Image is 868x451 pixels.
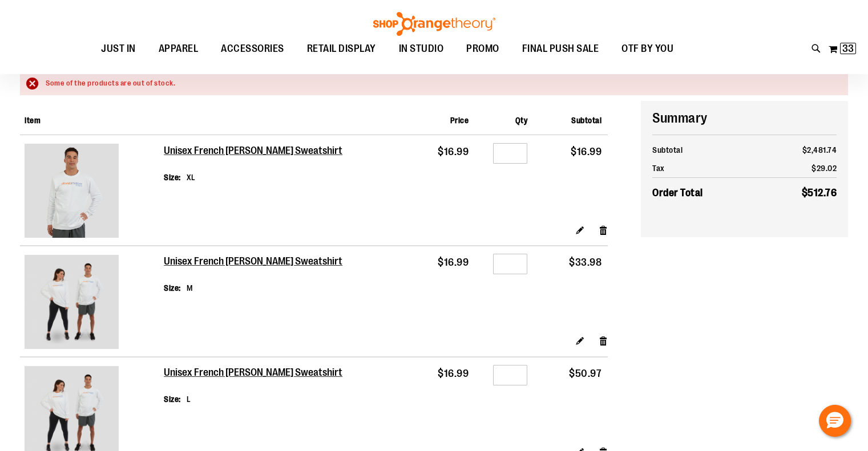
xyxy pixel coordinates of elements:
a: Unisex French Terry Crewneck Sweatshirt [25,255,159,352]
img: Shop Orangetheory [372,12,497,36]
a: ACCESSORIES [209,36,296,62]
dt: Size [164,282,181,294]
a: Unisex French [PERSON_NAME] Sweatshirt [164,255,344,268]
dt: Size [164,393,181,405]
span: PROMO [466,36,499,62]
button: Hello, have a question? Let’s chat. [819,405,851,437]
span: Qty [515,116,528,125]
a: RETAIL DISPLAY [296,36,387,62]
dd: L [187,393,191,405]
th: Subtotal [652,141,757,159]
a: JUST IN [90,36,147,62]
a: APPAREL [147,36,210,62]
span: $512.76 [802,187,837,198]
a: Unisex French [PERSON_NAME] Sweatshirt [164,145,344,157]
a: Unisex French [PERSON_NAME] Sweatshirt [164,367,344,379]
span: FINAL PUSH SALE [522,36,599,62]
span: $16.99 [438,368,469,379]
div: Some of the products are out of stock. [46,78,837,89]
a: OTF BY YOU [610,36,685,62]
span: RETAIL DISPLAY [307,36,376,62]
span: ACCESSORIES [221,36,284,62]
strong: Order Total [652,184,703,201]
span: IN STUDIO [399,36,444,62]
span: $2,481.74 [802,145,837,155]
span: Subtotal [571,116,601,125]
a: Remove item [599,224,608,235]
a: PROMO [455,36,511,62]
dd: M [187,282,193,294]
span: $16.99 [438,146,469,157]
span: 33 [842,43,854,54]
span: JUST IN [101,36,136,62]
span: OTF BY YOU [621,36,673,62]
dt: Size [164,172,181,183]
a: IN STUDIO [387,36,455,62]
span: Item [25,116,41,125]
span: $33.98 [569,257,601,268]
img: Unisex French Terry Crewneck Sweatshirt [25,255,119,349]
a: FINAL PUSH SALE [511,36,611,62]
span: $16.99 [571,146,601,157]
a: Unisex French Terry Crewneck Sweatshirt [25,144,159,241]
span: $50.97 [569,368,601,379]
span: Price [450,116,469,125]
img: Unisex French Terry Crewneck Sweatshirt [25,144,119,238]
th: Tax [652,159,757,178]
span: $16.99 [438,257,469,268]
dd: XL [187,172,196,183]
span: APPAREL [159,36,199,62]
span: $29.02 [812,164,837,173]
h2: Summary [652,108,837,128]
a: Remove item [599,335,608,347]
